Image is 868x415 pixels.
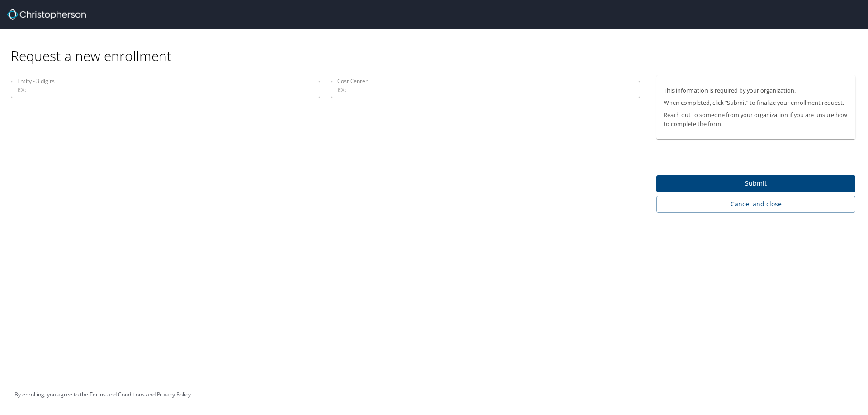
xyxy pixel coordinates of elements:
div: By enrolling, you agree to the and . [14,383,192,406]
input: EX: [11,81,320,98]
button: Submit [656,175,855,193]
img: cbt logo [7,9,86,20]
a: Terms and Conditions [90,391,145,398]
span: Submit [664,178,848,189]
p: This information is required by your organization. [664,86,848,95]
input: EX: [331,81,640,98]
p: When completed, click “Submit” to finalize your enrollment request. [664,98,848,107]
span: Cancel and close [664,199,848,210]
button: Cancel and close [656,196,855,213]
div: Request a new enrollment [11,29,863,65]
p: Reach out to someone from your organization if you are unsure how to complete the form. [664,111,848,128]
a: Privacy Policy [157,391,191,398]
